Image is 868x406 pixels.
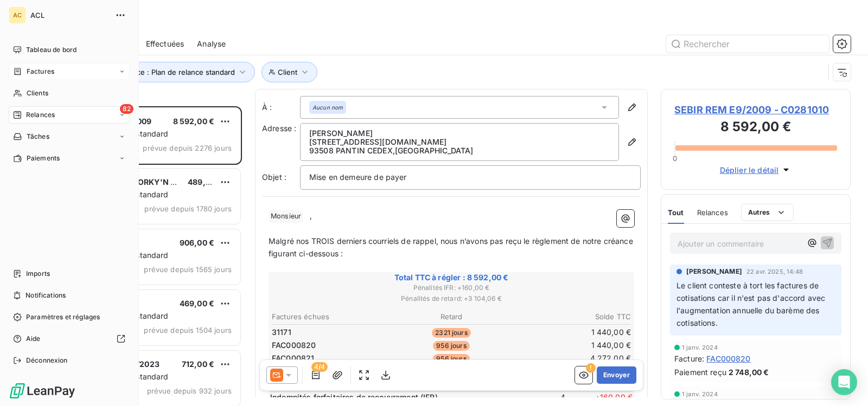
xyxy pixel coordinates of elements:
[512,339,631,351] td: 1 440,00 €
[676,281,827,327] span: Le client conteste à tort les factures de cotisations car il n'est pas d'accord avec l'augmentati...
[270,283,633,293] span: Pénalités IFR : + 160,00 €
[741,204,794,221] button: Autres
[309,129,610,138] p: [PERSON_NAME]
[144,326,232,334] span: prévue depuis 1504 jours
[674,117,837,139] h3: 8 592,00 €
[270,392,498,403] p: Indemnités forfaitaires de recouvrement (IFR)
[27,153,60,163] span: Paiements
[269,236,635,258] span: Malgré nos TROIS derniers courriels de rappel, nous n’avons pas reçu le règlement de notre créanc...
[433,341,469,351] span: 956 jours
[706,353,750,364] span: FAC000820
[27,132,49,141] span: Tâches
[262,102,300,113] label: À :
[93,68,235,76] span: Plan de relance : Plan de relance standard
[9,382,76,399] img: Logo LeanPay
[9,7,26,24] div: AC
[682,344,718,351] span: 1 janv. 2024
[668,208,684,217] span: Tout
[309,138,610,146] p: [STREET_ADDRESS][DOMAIN_NAME]
[30,11,108,20] span: ACL
[310,211,312,220] span: ,
[512,352,631,364] td: 4 272,00 €
[674,353,704,364] span: Facture :
[27,88,48,98] span: Clients
[180,299,214,308] span: 469,00 €
[182,359,214,369] span: 712,00 €
[27,67,54,76] span: Factures
[9,330,130,347] a: Aide
[272,353,314,364] span: FAC000821
[9,63,130,80] a: Factures
[147,386,232,395] span: prévue depuis 932 jours
[674,102,837,117] span: SEBIR REM E9/2009 - C0281010
[686,267,742,276] span: [PERSON_NAME]
[26,356,68,365] span: Déconnexion
[270,272,633,283] span: Total TTC à régler : 8 592,00 €
[25,291,66,300] span: Notifications
[9,150,130,167] a: Paiements
[309,146,610,155] p: 93508 PANTIN CEDEX , [GEOGRAPHIC_DATA]
[831,369,857,395] div: Open Intercom Messenger
[720,164,779,176] span: Déplier le détail
[144,204,232,213] span: prévue depuis 1780 jours
[146,38,184,49] span: Effectuées
[674,366,726,378] span: Paiement reçu
[272,340,316,351] span: FAC000820
[512,326,631,338] td: 1 440,00 €
[9,106,130,124] a: 82Relances
[9,265,130,282] a: Imports
[717,164,795,176] button: Déplier le détail
[392,311,511,323] th: Retard
[9,128,130,145] a: Tâches
[682,391,718,397] span: 1 janv. 2024
[666,35,829,53] input: Rechercher
[746,268,803,275] span: 22 avr. 2025, 14:48
[512,311,631,323] th: Solde TTC
[9,85,130,102] a: Clients
[120,104,133,114] span: 82
[173,117,215,126] span: 8 592,00 €
[52,106,242,406] div: grid
[271,311,391,323] th: Factures échues
[9,41,130,59] a: Tableau de bord
[262,124,296,133] span: Adresse :
[261,62,317,82] button: Client
[26,269,50,279] span: Imports
[697,208,728,217] span: Relances
[76,177,212,186] span: PHARMA DOM - ORKY'N /A/E/09-14
[144,265,232,274] span: prévue depuis 1565 jours
[311,362,328,372] span: 4/4
[432,328,471,338] span: 2321 jours
[270,294,633,304] span: Pénalités de retard : + 3 104,06 €
[673,154,677,163] span: 0
[309,172,407,182] span: Mise en demeure de payer
[197,38,226,49] span: Analyse
[262,172,286,182] span: Objet :
[433,354,469,364] span: 956 jours
[180,238,214,247] span: 906,00 €
[269,210,303,223] span: Monsieur
[26,334,41,344] span: Aide
[597,366,636,384] button: Envoyer
[729,366,769,378] span: 2 748,00 €
[77,62,255,82] button: Plan de relance : Plan de relance standard
[312,104,343,111] em: Aucun nom
[143,144,232,152] span: prévue depuis 2276 jours
[272,327,291,338] span: 31171
[9,308,130,326] a: Paramètres et réglages
[26,110,55,120] span: Relances
[26,312,100,322] span: Paramètres et réglages
[278,68,297,76] span: Client
[26,45,76,55] span: Tableau de bord
[188,177,222,186] span: 489,60 €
